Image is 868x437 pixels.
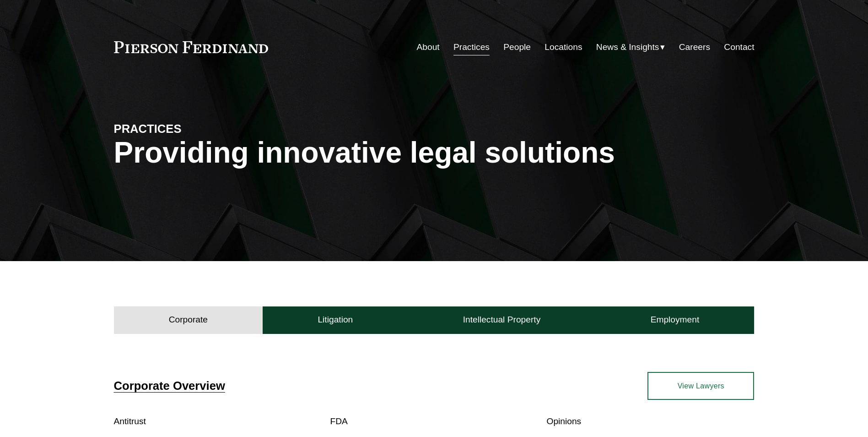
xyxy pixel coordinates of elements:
a: Practices [453,38,490,56]
h1: Providing innovative legal solutions [114,136,755,169]
a: People [503,38,531,56]
h4: Corporate [169,314,208,325]
a: Careers [679,38,710,56]
h4: Intellectual Property [463,314,541,325]
a: Contact [724,38,754,56]
a: folder dropdown [596,38,665,56]
a: About [417,38,440,56]
h4: PRACTICES [114,121,274,136]
a: Corporate Overview [114,379,225,392]
a: Antitrust [114,416,146,426]
h4: Employment [651,314,700,325]
a: View Lawyers [647,372,754,399]
a: Opinions [546,416,581,426]
a: Locations [545,38,582,56]
a: FDA [330,416,348,426]
h4: Litigation [318,314,353,325]
span: News & Insights [596,39,659,55]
